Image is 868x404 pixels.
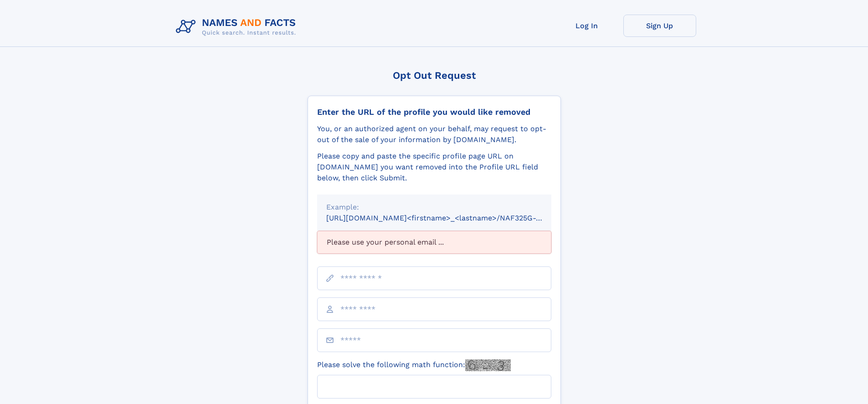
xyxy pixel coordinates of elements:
img: Logo Names and Facts [172,15,303,39]
div: Please use your personal email ... [317,231,551,254]
div: Please copy and paste the specific profile page URL on [DOMAIN_NAME] you want removed into the Pr... [317,151,551,184]
div: Enter the URL of the profile you would like removed [317,107,551,117]
a: Sign Up [623,15,696,37]
label: Please solve the following math function: [317,359,511,371]
div: Example: [326,202,542,213]
a: Log In [550,15,623,37]
div: Opt Out Request [308,70,561,81]
div: You, or an authorized agent on your behalf, may request to opt-out of the sale of your informatio... [317,123,551,145]
small: [URL][DOMAIN_NAME]<firstname>_<lastname>/NAF325G-xxxxxxxx [326,214,569,222]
